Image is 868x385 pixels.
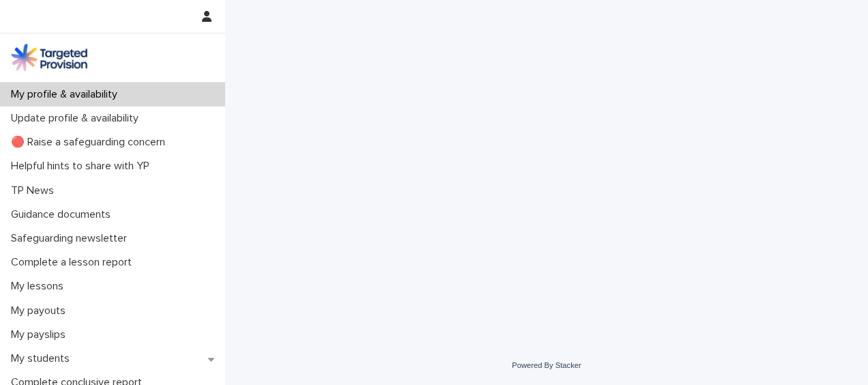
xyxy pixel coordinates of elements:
[5,232,138,245] p: Safeguarding newsletter
[5,280,74,293] p: My lessons
[5,304,76,317] p: My payouts
[5,256,143,269] p: Complete a lesson report
[5,352,81,365] p: My students
[5,112,149,125] p: Update profile & availability
[11,44,87,71] img: M5nRWzHhSzIhMunXDL62
[512,361,581,369] a: Powered By Stacker
[5,136,176,149] p: 🔴 Raise a safeguarding concern
[5,208,121,221] p: Guidance documents
[5,160,160,173] p: Helpful hints to share with YP
[5,328,76,341] p: My payslips
[5,88,128,101] p: My profile & availability
[5,184,65,197] p: TP News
